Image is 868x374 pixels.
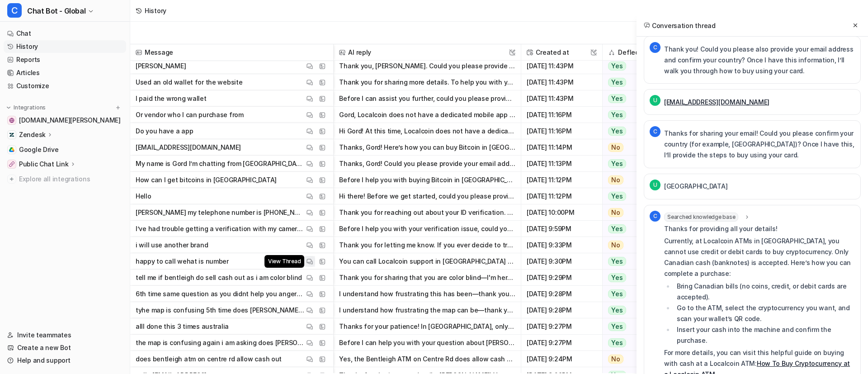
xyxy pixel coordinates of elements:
[603,74,658,90] button: Yes
[339,139,515,156] button: Thanks, Gord! Here’s how you can buy Bitcoin in [GEOGRAPHIC_DATA]: - Visit a Localcoin Bitcoin AT...
[525,237,599,253] span: [DATE] 9:33PM
[4,40,126,53] a: History
[4,27,126,40] a: Chat
[19,145,59,154] span: Google Drive
[339,90,515,107] button: Before I can assist you further, could you please provide your name, email, and country? This inf...
[650,211,660,222] span: C
[650,42,660,53] span: C
[339,335,515,351] button: Before I can help you with your question about [PERSON_NAME]'s ATM features, could you please tel...
[4,173,126,185] a: Explore all integrations
[19,160,69,169] p: Public Chat Link
[608,208,623,217] span: No
[134,44,330,61] span: Message
[644,21,716,30] h2: Conversation thread
[339,221,515,237] button: Before I help you with your verification issue, could you please provide your name, email address...
[525,44,599,61] span: Created at
[136,286,304,302] p: 6th time same question as you didnt help you angered me
[603,253,658,270] button: Yes
[14,104,46,111] p: Integrations
[525,172,599,188] span: [DATE] 11:12PM
[525,351,599,367] span: [DATE] 9:24PM
[603,90,658,107] button: Yes
[608,110,626,119] span: Yes
[525,204,599,221] span: [DATE] 10:00PM
[664,128,855,161] p: Thanks for sharing your email! Could you please confirm your country (for example, [GEOGRAPHIC_DA...
[525,302,599,318] span: [DATE] 9:28PM
[339,74,515,90] button: Thank you for sharing more details. To help you with your situation, could you please provide you...
[339,270,515,286] button: Thank you for sharing that you are color blind—I'm here to help make things easier. Based on the ...
[603,270,658,286] button: Yes
[603,172,658,188] button: No
[27,5,85,17] span: Chat Bot - Global
[4,143,126,156] a: Google DriveGoogle Drive
[608,322,626,331] span: Yes
[136,302,304,318] p: tyhe map is confusing 5th time does [PERSON_NAME] do cash out
[664,213,738,222] span: Searched knowledge base
[603,188,658,204] button: Yes
[608,306,626,315] span: Yes
[19,116,121,125] span: [DOMAIN_NAME][PERSON_NAME]
[608,143,623,152] span: No
[136,204,304,221] p: [PERSON_NAME] my telephone number is [PHONE_NUMBER] Australia country I live in and not my email ...
[136,74,242,90] p: Used an old wallet for the website
[525,90,599,107] span: [DATE] 11:43PM
[337,44,517,61] span: AI reply
[136,139,241,156] p: [EMAIL_ADDRESS][DOMAIN_NAME]
[136,58,186,74] p: [PERSON_NAME]
[608,257,626,266] span: Yes
[525,139,599,156] span: [DATE] 11:14PM
[136,188,151,204] p: Hello
[339,156,515,172] button: Thanks, Gord! Could you please provide your email address as well? Once I have that, I’ll share t...
[136,253,229,270] p: happy to call wehat is number
[136,270,302,286] p: tell me if bentleigh do sell cash out as i am color blind
[608,175,623,185] span: No
[339,107,515,123] button: Gord, Localcoin does not have a dedicated mobile app for buying Bitcoin. However, you can easily ...
[525,123,599,139] span: [DATE] 11:16PM
[525,286,599,302] span: [DATE] 9:28PM
[525,221,599,237] span: [DATE] 9:59PM
[603,286,658,302] button: Yes
[608,192,626,201] span: Yes
[618,44,651,61] h2: Deflection
[525,335,599,351] span: [DATE] 9:27PM
[603,221,658,237] button: Yes
[525,188,599,204] span: [DATE] 11:12PM
[136,156,304,172] p: My name is Gord I’m chatting from [GEOGRAPHIC_DATA] [GEOGRAPHIC_DATA]
[608,94,626,103] span: Yes
[525,58,599,74] span: [DATE] 11:43PM
[339,204,515,221] button: Thank you for reaching out about your ID verification. This is something our team needs to take a...
[136,335,304,351] p: the map is confusing again i am asking does [PERSON_NAME] offer sell
[4,329,126,341] a: Invite teammates
[339,123,515,139] button: Hi Gord! At this time, Localcoin does not have a dedicated mobile app for buying or selling crypt...
[608,355,623,364] span: No
[136,90,207,107] p: I paid the wrong wallet
[664,98,769,106] a: [EMAIL_ADDRESS][DOMAIN_NAME]
[4,354,126,367] a: Help and support
[145,6,166,15] div: History
[603,351,658,367] button: No
[7,175,16,184] img: explore all integrations
[674,281,855,303] li: Bring Canadian bills (no coins, credit, or debit cards are accepted).
[339,58,515,74] button: Thank you, [PERSON_NAME]. Could you please provide your email address and let me know which count...
[525,107,599,123] span: [DATE] 11:16PM
[9,147,14,152] img: Google Drive
[650,95,660,106] span: U
[608,159,626,168] span: Yes
[136,221,304,237] p: I’ve had trouble getting a verification with my camera in your program so I don’t know what I can...
[136,237,208,253] p: i will use another brand
[664,181,727,192] p: [GEOGRAPHIC_DATA]
[19,172,123,186] span: Explore all integrations
[525,156,599,172] span: [DATE] 11:13PM
[9,161,14,167] img: Public Chat Link
[264,255,304,268] span: View Thread
[664,236,855,279] p: Currently, at Localcoin ATMs in [GEOGRAPHIC_DATA], you cannot use credit or debit cards to buy cr...
[650,180,660,190] span: U
[603,318,658,335] button: Yes
[9,118,14,123] img: price-agg-sandy.vercel.app
[608,289,626,298] span: Yes
[4,114,126,127] a: price-agg-sandy.vercel.app[DOMAIN_NAME][PERSON_NAME]
[603,204,658,221] button: No
[608,127,626,136] span: Yes
[339,188,515,204] button: Hi there! Before we get started, could you please provide your name, email, and country? This wil...
[525,253,599,270] span: [DATE] 9:30PM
